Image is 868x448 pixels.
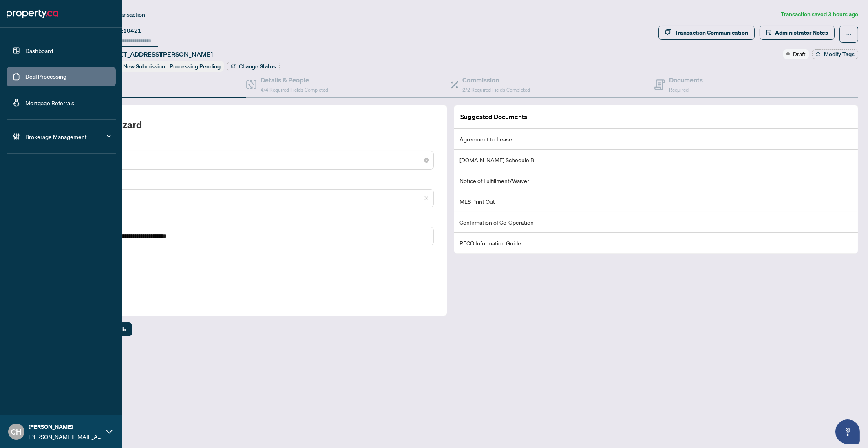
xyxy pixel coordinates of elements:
label: Transaction Type [56,141,434,150]
li: Notice of Fulfillment/Waiver [454,170,858,191]
button: Change Status [227,62,280,71]
li: Agreement to Lease [454,129,858,150]
li: [DOMAIN_NAME] Schedule B [454,150,858,170]
a: Deal Processing [25,73,66,80]
span: New Submission - Processing Pending [123,63,221,70]
button: Modify Tags [812,49,858,59]
span: [STREET_ADDRESS][PERSON_NAME] [101,49,213,59]
span: Listing Side Lease [61,152,429,168]
span: 10421 [123,27,141,34]
label: Direct/Indirect Interest [56,255,434,264]
span: close-circle [424,158,429,163]
label: Exclusive [56,284,434,293]
a: Mortgage Referrals [25,99,74,106]
h4: Documents [669,75,703,85]
span: 4/4 Required Fields Completed [261,87,328,93]
span: solution [766,30,772,35]
article: Transaction saved 3 hours ago [781,10,858,19]
span: View Transaction [102,11,145,18]
div: Transaction Communication [675,26,748,39]
span: 2/2 Required Fields Completed [463,87,530,93]
li: MLS Print Out [454,191,858,212]
span: Change Status [239,64,276,69]
label: Property Address [56,217,434,226]
span: Administrator Notes [775,26,828,39]
li: RECO Information Guide [454,233,858,253]
span: close [424,196,429,201]
h4: Commission [463,75,530,85]
span: [PERSON_NAME][EMAIL_ADDRESS][DOMAIN_NAME] [29,432,102,441]
article: Suggested Documents [461,112,528,122]
h4: Details & People [261,75,328,85]
a: Dashboard [25,47,53,54]
button: Open asap [835,419,860,444]
button: Transaction Communication [658,26,755,40]
span: Modify Tags [824,51,855,57]
span: Brokerage Management [25,132,110,141]
li: Confirmation of Co-Operation [454,212,858,233]
img: logo [7,7,58,20]
button: Administrator Notes [760,26,835,40]
label: MLS Number [56,179,434,188]
span: Draft [793,49,806,58]
span: CH [11,426,22,437]
div: Status: [101,61,224,72]
span: ellipsis [846,31,852,37]
span: [PERSON_NAME] [29,422,102,431]
span: Required [669,87,689,93]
